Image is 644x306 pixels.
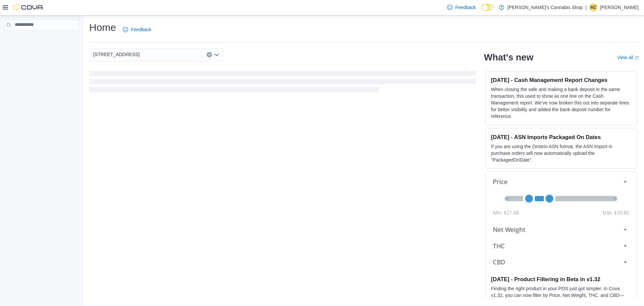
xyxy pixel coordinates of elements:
button: Open list of options [214,52,219,57]
p: If you are using the Ontario ASN format, the ASN Import in purchase orders will now automatically... [491,143,632,163]
span: Feedback [455,4,476,11]
h3: [DATE] - Product Filtering in Beta in v1.32 [491,276,632,282]
button: Clear input [207,52,212,57]
p: When closing the safe and making a bank deposit in the same transaction, this used to show as one... [491,86,632,120]
svg: External link [635,56,639,60]
h3: [DATE] - ASN Imports Packaged On Dates [491,134,632,140]
span: Dark Mode [481,11,482,11]
span: [STREET_ADDRESS] [93,50,140,58]
h3: [DATE] - Cash Management Report Changes [491,77,632,83]
span: Loading [89,72,476,94]
a: Feedback [444,1,478,14]
h1: Home [89,21,116,34]
div: Michelle Zuniga [589,3,597,11]
a: Feedback [120,23,154,36]
nav: Complex example [4,32,79,48]
p: | [585,3,587,11]
p: [PERSON_NAME]'s Cannabis Shop [507,3,583,11]
a: View allExternal link [617,55,639,60]
h2: What's new [484,52,533,63]
input: Dark Mode [481,4,495,11]
p: [PERSON_NAME] [600,3,639,11]
span: Feedback [131,26,151,33]
span: MZ [590,3,596,11]
img: Cova [13,4,44,11]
